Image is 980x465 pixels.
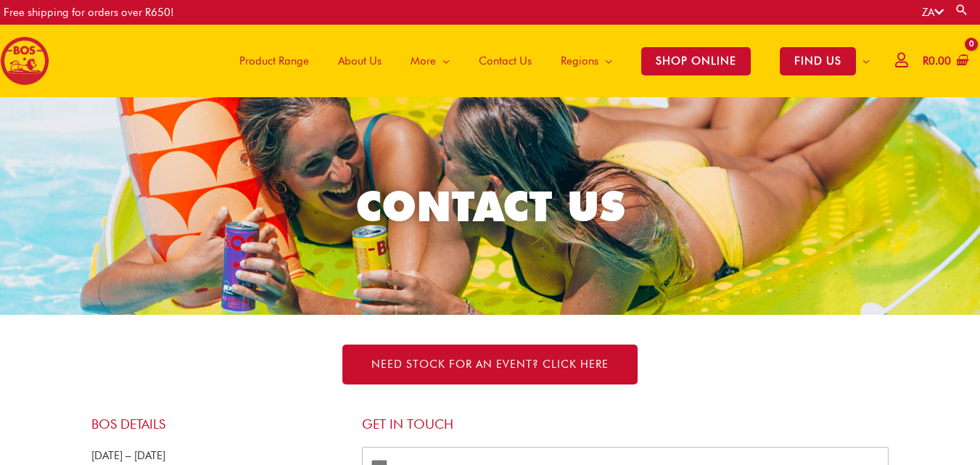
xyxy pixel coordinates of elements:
[923,54,928,67] span: R
[627,25,765,97] a: SHOP ONLINE
[955,3,969,17] a: Search button
[479,39,532,83] span: Contact Us
[922,6,944,19] a: ZA
[362,416,889,432] h4: Get in touch
[371,359,609,370] span: NEED STOCK FOR AN EVENT? Click here
[85,179,895,233] h2: CONTACT US
[780,47,856,75] span: FIND US
[923,54,951,67] bdi: 0.00
[641,47,751,75] span: SHOP ONLINE
[920,45,969,78] a: View Shopping Cart, empty
[225,25,324,97] a: Product Range
[464,25,546,97] a: Contact Us
[396,25,464,97] a: More
[239,39,309,83] span: Product Range
[561,39,598,83] span: Regions
[91,449,165,462] span: [DATE] – [DATE]
[338,39,382,83] span: About Us
[342,345,638,384] a: NEED STOCK FOR AN EVENT? Click here
[214,25,884,97] nav: Site Navigation
[324,25,396,97] a: About Us
[546,25,627,97] a: Regions
[91,416,347,432] h4: BOS Details
[411,39,436,83] span: More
